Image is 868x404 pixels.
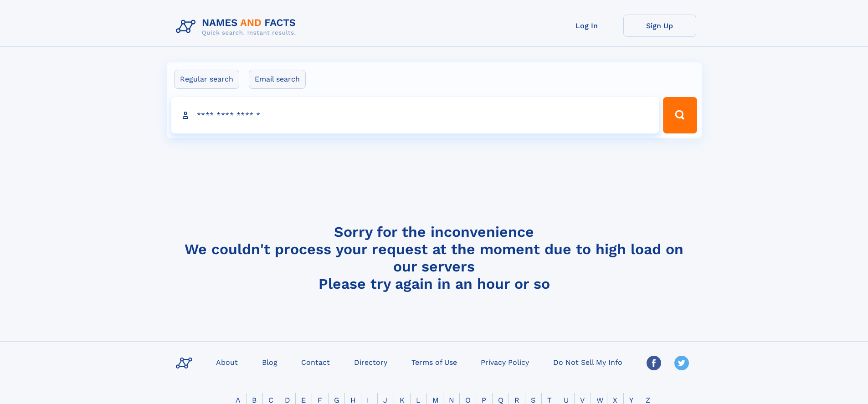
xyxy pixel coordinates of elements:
a: Blog [258,355,281,368]
input: search input [171,97,659,133]
a: Sign Up [623,15,696,37]
label: Email search [249,70,306,89]
img: Facebook [647,356,661,370]
h4: Sorry for the inconvenience We couldn't process your request at the moment due to high load on ou... [172,223,696,292]
a: Privacy Policy [477,355,533,368]
a: Directory [350,355,391,368]
label: Regular search [174,70,239,89]
img: Twitter [674,356,689,370]
a: Contact [298,355,334,368]
a: Log In [550,15,623,37]
a: Do Not Sell My Info [550,355,626,368]
img: Logo Names and Facts [172,15,303,39]
a: Terms of Use [408,355,461,368]
button: Search Button [663,97,697,133]
a: About [212,355,241,368]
